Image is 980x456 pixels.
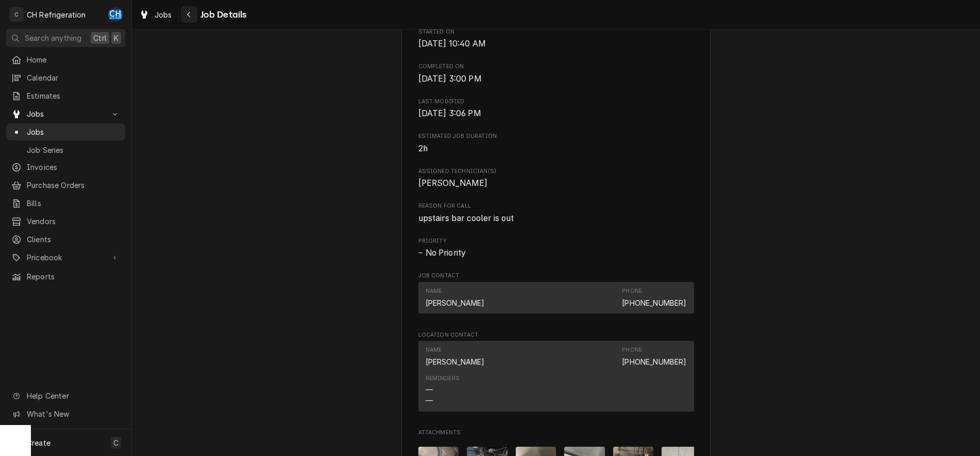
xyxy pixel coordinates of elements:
[418,282,694,318] div: Job Contact List
[418,247,694,259] div: No Priority
[27,408,119,419] span: What's New
[27,72,120,83] span: Calendar
[6,51,125,68] a: Home
[418,177,694,190] span: Assigned Technician(s)
[6,195,125,212] a: Bills
[622,346,686,367] div: Phone
[113,437,119,448] span: C
[6,231,125,248] a: Clients
[27,252,105,263] span: Pricebook
[418,237,694,245] span: Priority
[418,331,694,416] div: Location Contact
[418,331,694,339] span: Location Contact
[418,108,481,118] span: [DATE] 3:06 PM
[6,387,125,404] a: Go to Help Center
[426,374,460,406] div: Reminders
[418,272,694,280] span: Job Contact
[27,234,120,245] span: Clients
[6,105,125,122] a: Go to Jobs
[426,346,485,367] div: Name
[155,9,172,20] span: Jobs
[27,180,120,191] span: Purchase Orders
[418,429,694,437] span: Attachments
[418,98,694,106] span: Last Modified
[25,33,81,43] span: Search anything
[426,287,442,295] div: Name
[27,216,120,227] span: Vendors
[6,213,125,230] a: Vendors
[27,271,120,282] span: Reports
[418,341,694,416] div: Location Contact List
[6,29,125,47] button: Search anythingCtrlK
[6,405,125,422] a: Go to What's New
[114,33,119,43] span: K
[622,287,642,295] div: Phone
[418,144,428,153] span: 2h
[418,28,694,50] div: Started On
[418,107,694,120] span: Last Modified
[27,198,120,209] span: Bills
[418,132,694,140] span: Estimated Job Duration
[426,374,460,383] div: Reminders
[27,9,86,20] div: CH Refrigeration
[622,287,686,308] div: Phone
[418,167,694,176] span: Assigned Technician(s)
[6,141,125,159] a: Job Series
[426,287,485,308] div: Name
[27,127,120,137] span: Jobs
[418,247,694,259] span: Priority
[622,357,686,366] a: [PHONE_NUMBER]
[418,167,694,190] div: Assigned Technician(s)
[6,123,125,140] a: Jobs
[181,6,197,23] button: Navigate back
[426,384,433,395] div: —
[108,7,123,22] div: Chris Hiraga's Avatar
[418,98,694,120] div: Last Modified
[135,6,176,23] a: Jobs
[426,395,433,406] div: —
[6,249,125,266] a: Go to Pricebook
[622,298,686,307] a: [PHONE_NUMBER]
[418,143,694,155] span: Estimated Job Duration
[418,272,694,318] div: Job Contact
[418,73,694,85] span: Completed On
[6,268,125,285] a: Reports
[418,237,694,259] div: Priority
[6,159,125,176] a: Invoices
[418,341,694,412] div: Contact
[418,62,694,85] div: Completed On
[426,297,485,308] div: [PERSON_NAME]
[418,38,694,50] span: Started On
[6,69,125,86] a: Calendar
[622,346,642,354] div: Phone
[27,145,120,155] span: Job Series
[426,346,442,354] div: Name
[418,202,694,224] div: Reason For Call
[27,108,105,119] span: Jobs
[27,90,120,101] span: Estimates
[27,54,120,65] span: Home
[418,132,694,154] div: Estimated Job Duration
[27,390,119,401] span: Help Center
[418,178,488,188] span: [PERSON_NAME]
[418,212,694,225] span: Reason For Call
[6,177,125,194] a: Purchase Orders
[418,213,514,223] span: upstairs bar cooler is out
[108,7,123,22] div: CH
[418,74,482,84] span: [DATE] 3:00 PM
[93,33,107,43] span: Ctrl
[197,8,247,22] span: Job Details
[6,87,125,104] a: Estimates
[418,28,694,36] span: Started On
[418,202,694,210] span: Reason For Call
[418,39,486,49] span: [DATE] 10:40 AM
[27,438,50,447] span: Create
[426,356,485,367] div: [PERSON_NAME]
[418,62,694,71] span: Completed On
[9,7,24,22] div: C
[27,162,120,172] span: Invoices
[418,282,694,313] div: Contact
